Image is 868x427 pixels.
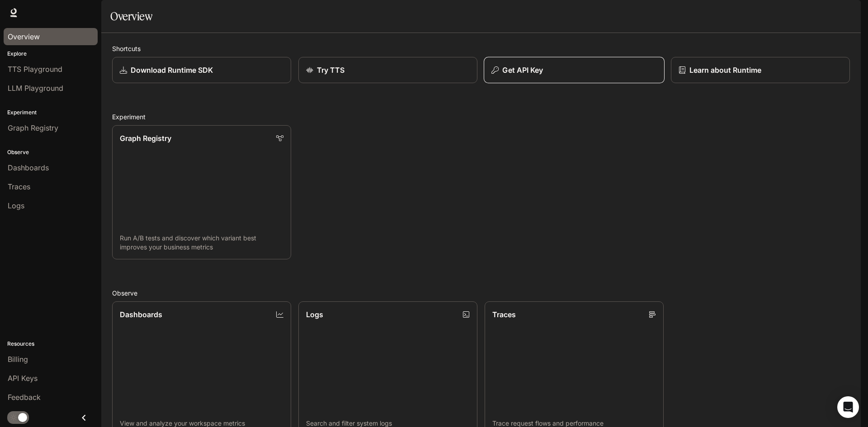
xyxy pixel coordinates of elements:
[112,288,850,298] h2: Observe
[306,309,323,320] p: Logs
[502,65,543,75] p: Get API Key
[112,125,291,259] a: Graph RegistryRun A/B tests and discover which variant best improves your business metrics
[112,57,291,83] a: Download Runtime SDK
[671,57,850,83] a: Learn about Runtime
[110,7,152,25] h1: Overview
[484,57,665,84] button: Get API Key
[689,65,761,75] p: Learn about Runtime
[298,57,477,83] a: Try TTS
[317,65,344,75] p: Try TTS
[120,133,171,144] p: Graph Registry
[120,309,162,320] p: Dashboards
[492,309,516,320] p: Traces
[112,44,850,53] h2: Shortcuts
[837,396,859,418] div: Open Intercom Messenger
[131,65,213,75] p: Download Runtime SDK
[112,112,850,122] h2: Experiment
[120,234,283,252] p: Run A/B tests and discover which variant best improves your business metrics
